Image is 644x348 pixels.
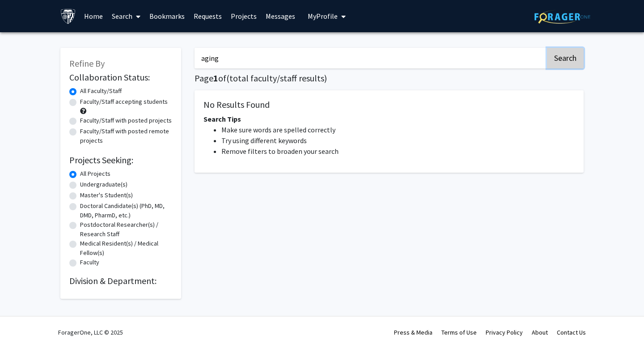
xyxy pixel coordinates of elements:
[80,220,172,239] label: Postdoctoral Researcher(s) / Research Staff
[80,258,99,267] label: Faculty
[221,135,575,146] li: Try using different keywords
[69,58,105,69] span: Refine By
[107,0,145,32] a: Search
[226,0,261,32] a: Projects
[547,48,584,68] button: Search
[441,328,477,336] a: Terms of Use
[532,328,548,336] a: About
[308,12,338,21] span: My Profile
[261,0,300,32] a: Messages
[80,169,110,178] label: All Projects
[80,97,168,106] label: Faculty/Staff accepting students
[195,182,584,202] nav: Page navigation
[195,73,584,84] h1: Page of ( total faculty/staff results)
[80,191,133,200] label: Master's Student(s)
[69,155,172,166] h2: Projects Seeking:
[69,72,172,83] h2: Collaboration Status:
[80,127,172,145] label: Faculty/Staff with posted remote projects
[80,239,172,258] label: Medical Resident(s) / Medical Fellow(s)
[145,0,189,32] a: Bookmarks
[203,99,575,110] h5: No Results Found
[60,8,76,24] img: Johns Hopkins University Logo
[58,317,123,348] div: ForagerOne, LLC © 2025
[80,0,107,32] a: Home
[203,115,241,123] span: Search Tips
[80,86,122,96] label: All Faculty/Staff
[486,328,523,336] a: Privacy Policy
[80,201,172,220] label: Doctoral Candidate(s) (PhD, MD, DMD, PharmD, etc.)
[69,276,172,286] h2: Division & Department:
[221,146,575,157] li: Remove filters to broaden your search
[80,116,172,125] label: Faculty/Staff with posted projects
[213,72,218,84] span: 1
[394,328,432,336] a: Press & Media
[195,48,546,68] input: Search Keywords
[534,10,590,24] img: ForagerOne Logo
[80,180,127,189] label: Undergraduate(s)
[221,124,575,135] li: Make sure words are spelled correctly
[557,328,586,336] a: Contact Us
[189,0,226,32] a: Requests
